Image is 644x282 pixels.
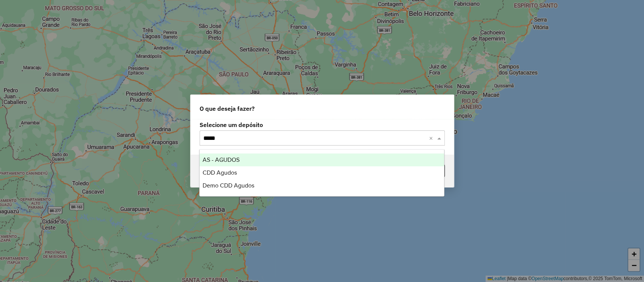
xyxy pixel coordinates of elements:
[203,182,254,189] span: Demo CDD Agudos
[200,120,445,129] label: Selecione um depósito
[203,156,240,163] span: AS - AGUDOS
[429,133,435,143] span: Clear all
[203,169,237,176] span: CDD Agudos
[199,149,444,197] ng-dropdown-panel: Options list
[200,104,255,113] span: O que deseja fazer?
